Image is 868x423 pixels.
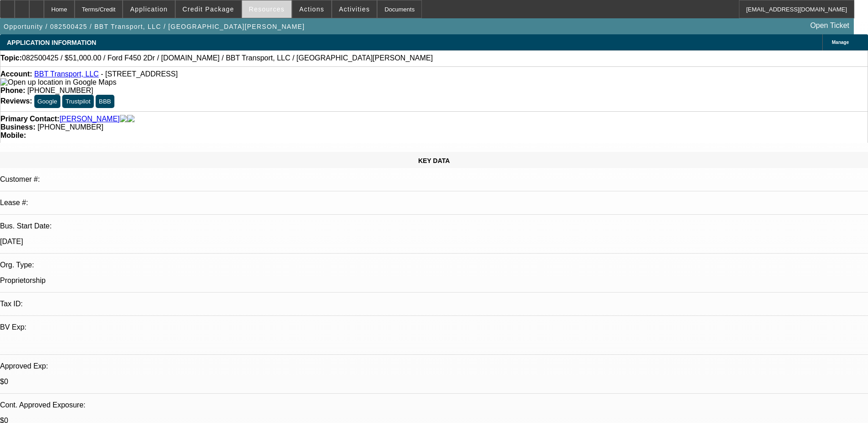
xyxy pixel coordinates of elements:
strong: Phone: [0,87,25,94]
img: facebook-icon.png [120,115,127,123]
button: Activities [332,0,377,18]
img: linkedin-icon.png [127,115,135,123]
button: Credit Package [176,0,241,18]
span: Application [130,5,167,13]
button: Application [123,0,174,18]
strong: Primary Contact: [0,115,59,123]
span: Opportunity / 082500425 / BBT Transport, LLC / [GEOGRAPHIC_DATA][PERSON_NAME] [4,23,305,30]
button: BBB [96,95,114,108]
strong: Mobile: [0,131,26,139]
strong: Account: [0,70,32,78]
span: 082500425 / $51,000.00 / Ford F450 2Dr / [DOMAIN_NAME] / BBT Transport, LLC / [GEOGRAPHIC_DATA][P... [22,54,433,62]
strong: Reviews: [0,97,32,105]
button: Resources [242,0,291,18]
strong: Topic: [0,54,22,62]
button: Google [34,95,60,108]
a: View Google Maps [0,78,116,86]
span: [PHONE_NUMBER] [27,87,93,94]
img: Open up location in Google Maps [0,78,116,87]
span: Credit Package [183,5,234,13]
span: Activities [339,5,370,13]
strong: Business: [0,123,35,131]
span: Actions [299,5,324,13]
button: Actions [292,0,331,18]
button: Trustpilot [62,95,93,108]
span: [PHONE_NUMBER] [38,123,103,131]
span: - [STREET_ADDRESS] [101,70,178,78]
span: KEY DATA [418,157,450,164]
a: [PERSON_NAME] [59,115,120,123]
a: Open Ticket [807,18,853,33]
a: BBT Transport, LLC [34,70,99,78]
span: Manage [832,40,849,45]
span: APPLICATION INFORMATION [7,39,96,46]
span: Resources [249,5,285,13]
